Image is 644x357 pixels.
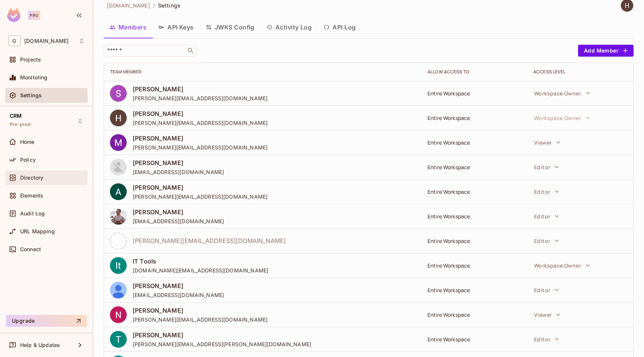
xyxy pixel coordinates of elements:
span: [EMAIL_ADDRESS][DOMAIN_NAME] [133,218,224,225]
button: Editor [530,233,563,248]
span: [PERSON_NAME][EMAIL_ADDRESS][DOMAIN_NAME] [133,119,268,126]
span: [PERSON_NAME] [133,282,224,290]
span: IT Tools [133,257,268,265]
span: Pre-prod [10,121,31,127]
span: Directory [20,175,43,181]
img: ACg8ocKV642k_n24Y32faf6pMSc397jt3R0iyGox4bzwomp_ioNBNQ=s96-c [110,183,127,200]
span: [PERSON_NAME] [133,134,268,142]
img: ACg8ocLdKZKvBe8bHA-IarUUisrIn6Hk4TnacynuDU9R09GEyIoKCg=s96-c [110,331,127,348]
button: JWKS Config [200,18,261,37]
button: API Keys [152,18,200,37]
img: ALV-UjWjQfkzPALcy7ztWCB0KfEWHlIkM3AQDcF1xTp1GwB_mBqTPALFQUpRV5uZ7W35oqF0vlIBYmZpb3WvcBdJ4yzgEwW18... [110,282,127,298]
div: Entire Workspace [427,114,521,121]
div: Pro [28,11,40,20]
li: / [153,2,155,9]
span: Audit Log [20,211,45,217]
img: ACg8ocIPwm42yZvxreazGfN89BDPwumfY-xE-p9BgUIU72mYML6bKw=s96-c [110,306,127,323]
span: Projects [20,57,41,63]
img: ACg8ocI0QPOBO7adAFn3s3Diu80WCTEihJwPNl-ta1Ii3WiB=s96-c [110,85,127,102]
button: Editor [530,332,563,347]
div: Team Member [110,69,416,75]
span: Monitoring [20,75,48,80]
span: [PERSON_NAME][EMAIL_ADDRESS][DOMAIN_NAME] [133,237,286,245]
button: Members [104,18,152,37]
button: Workspace Owner [530,86,594,101]
span: [PERSON_NAME] [133,183,268,192]
button: Upgrade [6,315,87,327]
button: Add Member [578,45,634,57]
div: Entire Workspace [427,237,521,244]
div: Entire Workspace [427,90,521,97]
button: Workspace Owner [530,110,594,125]
button: Editor [530,184,563,199]
span: [EMAIL_ADDRESS][DOMAIN_NAME] [133,168,224,176]
span: [PERSON_NAME][EMAIL_ADDRESS][PERSON_NAME][DOMAIN_NAME] [133,341,311,348]
div: Allow Access to [427,69,521,75]
span: [PERSON_NAME][EMAIL_ADDRESS][DOMAIN_NAME] [133,95,268,102]
span: G [8,35,20,46]
img: ACg8ocJW4wTdvo4LPVSgalSkaTbArTMM4Bvh364nbuXp8PHadXSH3g=s96-c [110,134,127,151]
div: Entire Workspace [427,262,521,269]
span: [PERSON_NAME] [133,110,268,118]
div: Entire Workspace [427,188,521,195]
span: Policy [20,157,36,163]
button: API Log [318,18,362,37]
div: Entire Workspace [427,336,521,343]
span: Connect [20,246,41,252]
img: ACg8ocIqo641BsiBvwPHsQBGd0FkTaz30CS1MVbrrtv5z4VP=s96-c [110,159,127,176]
span: Settings [20,92,42,98]
img: ACg8ocLt7big7ZbnDq2HqMQfQqH_9Z9WjuGUE5UiD6kQTJNObXkCgg=s96-c [110,257,127,274]
span: Home [20,139,35,145]
button: Viewer [530,307,564,322]
img: ACg8ocJC4lp99DsVt7ZyzqyPXOq44PdoqpjpC59zbiS_N4kgP_qes7vi=s96-c [110,208,127,225]
span: CRM [10,113,22,119]
div: Entire Workspace [427,311,521,318]
span: [PERSON_NAME][EMAIL_ADDRESS][DOMAIN_NAME] [133,193,268,200]
span: Settings [158,2,180,9]
span: [PERSON_NAME] [133,331,311,339]
img: ACg8ocIvQlgFjHB1bItr4Hx5YAOmnk7NHEVSHFvOidBalnlL=s96-c [110,110,127,126]
span: Elements [20,193,43,199]
span: [DOMAIN_NAME] [107,2,150,9]
span: [PERSON_NAME][EMAIL_ADDRESS][DOMAIN_NAME] [133,144,268,151]
span: Workspace: gameskraft.com [24,38,69,44]
span: [DOMAIN_NAME][EMAIL_ADDRESS][DOMAIN_NAME] [133,267,268,274]
span: URL Mapping [20,228,55,234]
div: Entire Workspace [427,164,521,171]
span: [PERSON_NAME] [133,208,224,216]
button: Workspace Owner [530,258,594,273]
div: Entire Workspace [427,213,521,220]
div: Entire Workspace [427,287,521,294]
button: Activity Log [261,18,318,37]
button: Editor [530,159,563,174]
button: Editor [530,282,563,297]
span: [PERSON_NAME] [133,306,268,315]
button: Viewer [530,135,564,150]
span: [PERSON_NAME] [133,85,268,93]
span: [PERSON_NAME] [133,159,224,167]
span: Help & Updates [20,342,60,348]
span: [EMAIL_ADDRESS][DOMAIN_NAME] [133,291,224,298]
div: Access Level [533,69,627,75]
div: Entire Workspace [427,139,521,146]
span: [PERSON_NAME][EMAIL_ADDRESS][DOMAIN_NAME] [133,316,268,323]
img: SReyMgAAAABJRU5ErkJggg== [7,8,20,22]
button: Editor [530,209,563,224]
